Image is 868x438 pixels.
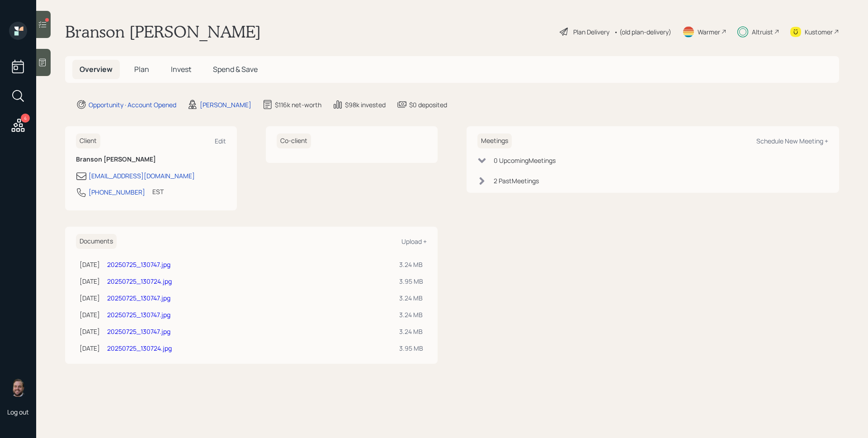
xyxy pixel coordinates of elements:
[614,27,671,37] div: • (old plan-delivery)
[7,408,29,416] div: Log out
[409,100,447,109] div: $0 deposited
[401,237,427,246] div: Upload +
[107,277,172,286] a: 20250725_130724.jpg
[80,310,100,319] div: [DATE]
[477,133,512,148] h6: Meetings
[89,187,145,197] div: [PHONE_NUMBER]
[399,327,423,336] div: 3.24 MB
[107,294,170,302] a: 20250725_130747.jpg
[65,22,261,42] h1: Branson [PERSON_NAME]
[752,27,773,37] div: Altruist
[345,100,386,109] div: $98k invested
[200,100,251,109] div: [PERSON_NAME]
[399,293,423,303] div: 3.24 MB
[494,156,556,165] div: 0 Upcoming Meeting s
[80,64,113,74] span: Overview
[275,100,321,109] div: $116k net-worth
[76,156,226,163] h6: Branson [PERSON_NAME]
[107,344,172,352] a: 20250725_130724.jpg
[9,379,27,397] img: james-distasi-headshot.png
[215,137,226,145] div: Edit
[213,64,258,74] span: Spend & Save
[107,260,170,269] a: 20250725_130747.jpg
[80,327,100,336] div: [DATE]
[80,276,100,286] div: [DATE]
[573,27,609,37] div: Plan Delivery
[152,187,164,196] div: EST
[107,327,170,336] a: 20250725_130747.jpg
[494,176,539,186] div: 2 Past Meeting s
[399,343,423,353] div: 3.95 MB
[107,310,170,319] a: 20250725_130747.jpg
[399,260,423,269] div: 3.24 MB
[277,133,311,148] h6: Co-client
[171,64,191,74] span: Invest
[80,260,100,269] div: [DATE]
[89,100,176,109] div: Opportunity · Account Opened
[76,133,100,148] h6: Client
[89,171,195,181] div: [EMAIL_ADDRESS][DOMAIN_NAME]
[698,27,720,37] div: Warmer
[399,276,423,286] div: 3.95 MB
[399,310,423,319] div: 3.24 MB
[756,137,828,145] div: Schedule New Meeting +
[134,64,149,74] span: Plan
[80,343,100,353] div: [DATE]
[80,293,100,303] div: [DATE]
[21,114,30,123] div: 4
[805,27,833,37] div: Kustomer
[76,234,117,249] h6: Documents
